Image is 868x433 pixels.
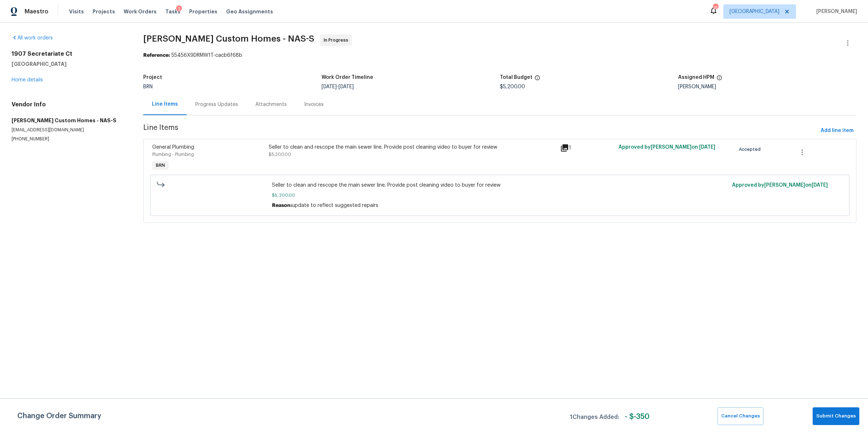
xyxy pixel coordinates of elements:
span: - [322,84,354,89]
span: Visits [69,8,84,15]
span: Accepted [739,146,763,153]
span: Work Orders [124,8,157,15]
h5: [GEOGRAPHIC_DATA] [12,60,126,68]
span: The total cost of line items that have been proposed by Opendoor. This sum includes line items th... [535,75,540,84]
div: Attachments [255,101,287,108]
span: [PERSON_NAME] Custom Homes - NAS-S [143,34,314,43]
span: Tasks [165,9,180,14]
span: $5,200.00 [272,192,728,199]
h5: Work Order Timeline [322,75,373,80]
span: Approved by [PERSON_NAME] on [732,183,828,188]
span: update to reflect suggested repairs [292,203,378,208]
p: [EMAIL_ADDRESS][DOMAIN_NAME] [12,127,126,133]
h4: Vendor Info [12,101,126,108]
span: [DATE] [339,84,354,89]
span: Projects [93,8,115,15]
span: The hpm assigned to this work order. [716,75,722,84]
span: Line Items [143,124,818,137]
div: Line Items [152,101,178,108]
div: 1 [560,144,614,152]
span: In Progress [324,37,351,44]
h5: Total Budget [500,75,532,80]
span: BRN [143,84,153,89]
div: 55456X9DRMW1T-cacb6f68b [143,52,856,59]
span: Seller to clean and rescope the main sewer line. Provide post cleaning video to buyer for review [272,182,728,189]
span: General Plumbing [152,145,194,150]
div: 16 [713,4,718,12]
div: 2 [176,5,182,13]
h5: Assigned HPM [678,75,714,80]
span: Approved by [PERSON_NAME] on [618,145,715,150]
span: Properties [189,8,217,15]
a: All work orders [12,35,53,41]
span: [DATE] [322,84,337,89]
span: [DATE] [699,145,715,150]
span: $5,200.00 [269,152,291,157]
span: Maestro [25,8,48,15]
span: [DATE] [812,183,828,188]
span: Plumbing - Plumbing [152,152,194,157]
b: Reference: [143,53,170,58]
a: Home details [12,77,43,82]
button: Add line item [818,124,856,137]
span: $5,200.00 [500,84,525,89]
h5: [PERSON_NAME] Custom Homes - NAS-S [12,117,126,124]
div: [PERSON_NAME] [678,84,856,89]
span: [GEOGRAPHIC_DATA] [729,8,779,15]
span: BRN [153,162,168,169]
div: Progress Updates [195,101,238,108]
p: [PHONE_NUMBER] [12,136,126,142]
span: Geo Assignments [226,8,273,15]
div: Invoices [304,101,324,108]
span: Reason: [272,203,292,208]
span: Add line item [821,126,854,135]
h2: 1907 Secretariate Ct [12,50,126,58]
span: [PERSON_NAME] [813,8,857,15]
div: Seller to clean and rescope the main sewer line. Provide post cleaning video to buyer for review [269,144,556,151]
h5: Project [143,75,162,80]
